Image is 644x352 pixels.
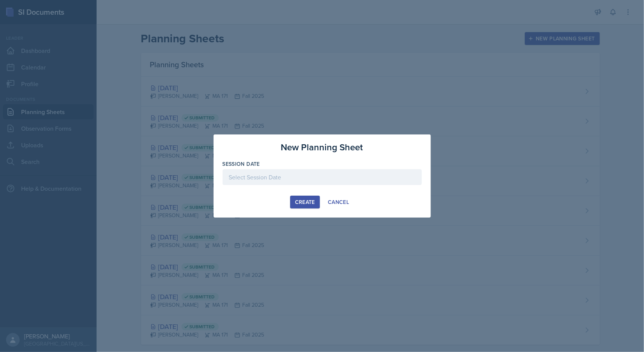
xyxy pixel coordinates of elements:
div: Cancel [328,199,349,205]
button: Create [290,196,320,208]
div: Create [295,199,315,205]
button: Cancel [323,196,354,208]
label: Session Date [223,160,260,168]
h3: New Planning Sheet [281,140,363,154]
